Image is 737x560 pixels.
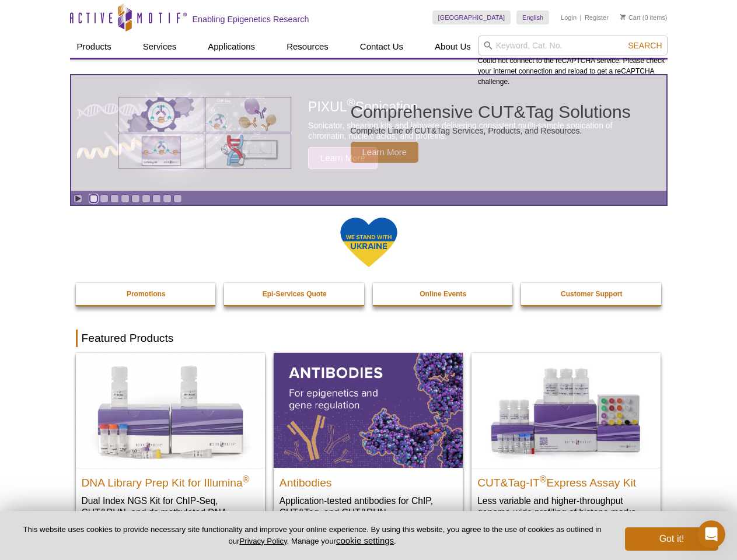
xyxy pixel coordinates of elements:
a: Go to slide 4 [121,194,130,203]
p: This website uses cookies to provide necessary site functionality and improve your online experie... [19,524,606,547]
a: Privacy Policy [239,537,287,545]
a: Services [136,36,184,58]
img: Your Cart [620,14,626,20]
a: Go to slide 9 [173,194,182,203]
sup: ® [540,474,547,484]
a: DNA Library Prep Kit for Illumina DNA Library Prep Kit for Illumina® Dual Index NGS Kit for ChIP-... [76,353,265,541]
button: cookie settings [336,535,394,545]
a: Go to slide 1 [89,194,98,203]
h2: Antibodies [280,471,457,489]
a: All Antibodies Antibodies Application-tested antibodies for ChIP, CUT&Tag, and CUT&RUN. [274,353,463,530]
h2: Enabling Epigenetics Research [193,14,309,24]
a: English [516,10,549,24]
li: (0 items) [620,10,668,24]
a: Online Events [373,283,514,305]
a: Applications [201,36,262,58]
a: Go to slide 6 [142,194,151,203]
strong: Promotions [127,290,166,298]
h2: DNA Library Prep Kit for Illumina [82,471,259,489]
button: Search [624,40,665,51]
a: Epi-Services Quote [224,283,365,305]
sup: ® [243,474,250,484]
p: Less variable and higher-throughput genome-wide profiling of histone marks​. [477,495,655,519]
a: Go to slide 8 [163,194,172,203]
input: Keyword, Cat. No. [478,36,668,55]
h2: CUT&Tag-IT Express Assay Kit [477,471,655,489]
a: Products [70,36,118,58]
a: Go to slide 5 [131,194,140,203]
a: CUT&Tag-IT® Express Assay Kit CUT&Tag-IT®Express Assay Kit Less variable and higher-throughput ge... [471,353,661,530]
img: CUT&Tag-IT® Express Assay Kit [471,353,661,467]
div: Could not connect to the reCAPTCHA service. Please check your internet connection and reload to g... [478,36,668,87]
a: Cart [620,13,641,22]
iframe: Intercom live chat [697,520,725,548]
img: We Stand With Ukraine [340,216,398,268]
img: DNA Library Prep Kit for Illumina [76,353,265,467]
a: Go to slide 7 [152,194,161,203]
a: Contact Us [353,36,410,58]
strong: Online Events [420,290,466,298]
button: Got it! [625,527,718,551]
a: Login [561,13,577,22]
strong: Epi-Services Quote [263,290,327,298]
a: [GEOGRAPHIC_DATA] [432,10,511,24]
strong: Customer Support [561,290,622,298]
p: Application-tested antibodies for ChIP, CUT&Tag, and CUT&RUN. [280,495,457,519]
a: Register [585,13,609,22]
h2: Featured Products [76,330,662,347]
a: Promotions [76,283,217,305]
a: About Us [428,36,478,58]
li: | [580,10,582,24]
span: Search [628,41,662,50]
a: Go to slide 3 [110,194,119,203]
a: Customer Support [521,283,662,305]
a: Resources [280,36,336,58]
a: Toggle autoplay [74,194,82,203]
p: Dual Index NGS Kit for ChIP-Seq, CUT&RUN, and ds methylated DNA assays. [82,495,259,530]
img: All Antibodies [274,353,463,467]
a: Go to slide 2 [100,194,109,203]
